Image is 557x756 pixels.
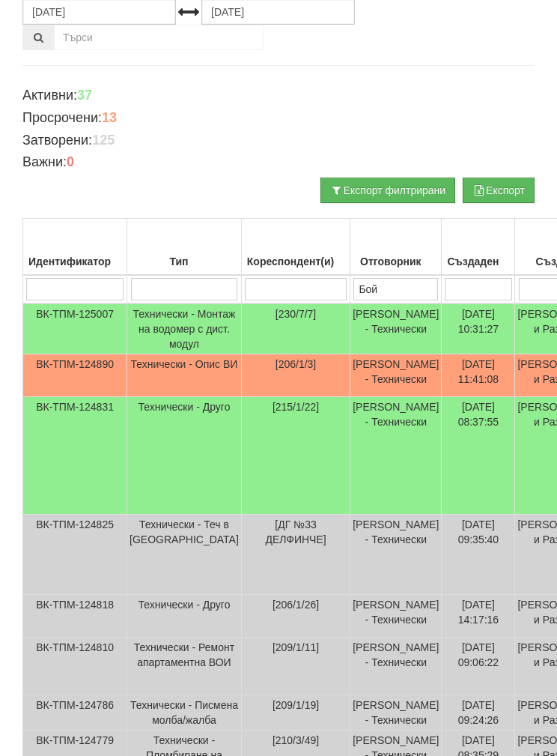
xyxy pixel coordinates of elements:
[22,155,535,170] h4: Важни:
[444,251,512,272] div: Създаден
[92,133,115,148] b: 125
[67,154,74,169] b: 0
[22,133,535,148] h4: Затворени:
[350,595,442,638] td: [PERSON_NAME] - Технически
[54,25,264,50] input: Търсене по Идентификатор, Бл/Вх/Ап, Тип, Описание, Моб. Номер, Имейл, Файл, Коментар,
[241,219,350,276] th: Кореспондент(и): No sort applied, activate to apply an ascending sort
[23,638,127,695] td: ВК-ТПМ-124810
[442,303,515,354] td: [DATE] 10:31:27
[127,354,242,397] td: Технически - Опис ВИ
[273,599,319,611] span: [206/1/26]
[273,699,319,711] span: [209/1/19]
[127,515,242,595] td: Технически - Теч в [GEOGRAPHIC_DATA]
[265,518,326,545] span: [ДГ №33 ДЕЛФИНЧЕ]
[130,251,239,272] div: Тип
[273,401,319,413] span: [215/1/22]
[320,178,455,203] button: Експорт филтрирани
[442,354,515,397] td: [DATE] 11:41:08
[442,219,515,276] th: Създаден: No sort applied, activate to apply an ascending sort
[25,251,124,272] div: Идентификатор
[276,358,317,370] span: [206/1/3]
[23,515,127,595] td: ВК-ТПМ-124825
[442,695,515,731] td: [DATE] 09:24:26
[350,219,442,276] th: Отговорник: No sort applied, activate to apply an ascending sort
[273,641,319,653] span: [209/1/11]
[127,695,242,731] td: Технически - Писмена молба/жалба
[22,88,535,103] h4: Активни:
[442,595,515,638] td: [DATE] 14:17:16
[127,595,242,638] td: Технически - Друго
[350,303,442,354] td: [PERSON_NAME] - Технически
[463,178,535,203] button: Експорт
[23,595,127,638] td: ВК-ТПМ-124818
[127,397,242,515] td: Технически - Друго
[273,734,319,746] span: [210/3/49]
[350,695,442,731] td: [PERSON_NAME] - Технически
[442,515,515,595] td: [DATE] 09:35:40
[23,397,127,515] td: ВК-ТПМ-124831
[353,251,439,272] div: Отговорник
[350,515,442,595] td: [PERSON_NAME] - Технически
[22,111,535,126] h4: Просрочени:
[23,695,127,731] td: ВК-ТПМ-124786
[127,303,242,354] td: Технически - Монтаж на водомер с дист. модул
[442,638,515,695] td: [DATE] 09:06:22
[350,638,442,695] td: [PERSON_NAME] - Технически
[102,110,117,125] b: 13
[244,251,347,272] div: Кореспондент(и)
[350,354,442,397] td: [PERSON_NAME] - Технически
[23,219,127,276] th: Идентификатор: No sort applied, activate to apply an ascending sort
[350,397,442,515] td: [PERSON_NAME] - Технически
[23,303,127,354] td: ВК-ТПМ-125007
[77,88,92,103] b: 37
[442,397,515,515] td: [DATE] 08:37:55
[127,638,242,695] td: Технически - Ремонт апартаментна ВОИ
[23,354,127,397] td: ВК-ТПМ-124890
[276,308,317,320] span: [230/7/7]
[127,219,242,276] th: Тип: No sort applied, activate to apply an ascending sort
